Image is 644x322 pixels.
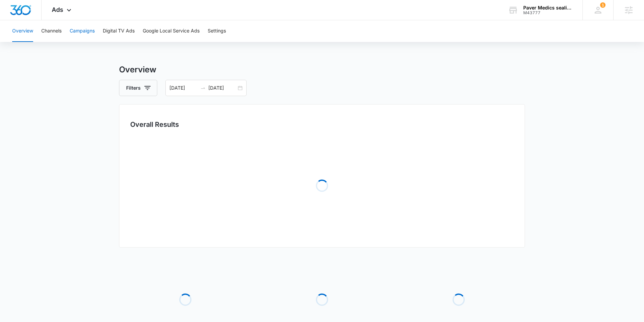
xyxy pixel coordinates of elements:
h3: Overview [119,64,525,76]
span: to [200,85,206,91]
button: Channels [41,20,62,42]
span: 1 [600,2,605,8]
h3: Overall Results [130,119,179,130]
button: Filters [119,80,157,96]
div: account name [523,5,573,10]
input: End date [208,84,236,92]
button: Campaigns [70,20,95,42]
div: account id [523,10,573,15]
div: notifications count [600,2,605,8]
button: Digital TV Ads [103,20,135,42]
button: Google Local Service Ads [143,20,200,42]
span: Ads [52,6,63,13]
button: Settings [208,20,226,42]
button: Overview [12,20,33,42]
span: swap-right [200,85,206,91]
input: Start date [169,84,198,92]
